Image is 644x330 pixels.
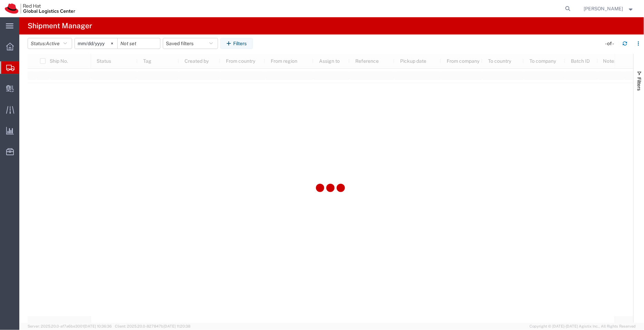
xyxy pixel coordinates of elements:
[584,4,635,13] button: [PERSON_NAME]
[84,324,112,328] span: [DATE] 10:36:36
[164,324,190,328] span: [DATE] 11:20:38
[220,38,253,49] button: Filters
[5,3,75,14] img: logo
[118,38,160,49] input: Not set
[28,38,72,49] button: Status:Active
[115,324,190,328] span: Client: 2025.20.0-827847b
[636,77,642,91] span: Filters
[75,38,117,49] input: Not set
[28,17,92,34] h4: Shipment Manager
[46,41,60,46] span: Active
[163,38,218,49] button: Saved filters
[584,5,623,12] span: Pallav Sen Gupta
[529,323,636,329] span: Copyright © [DATE]-[DATE] Agistix Inc., All Rights Reserved
[28,324,112,328] span: Server: 2025.20.0-af7a6be3001
[605,40,617,47] div: - of -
